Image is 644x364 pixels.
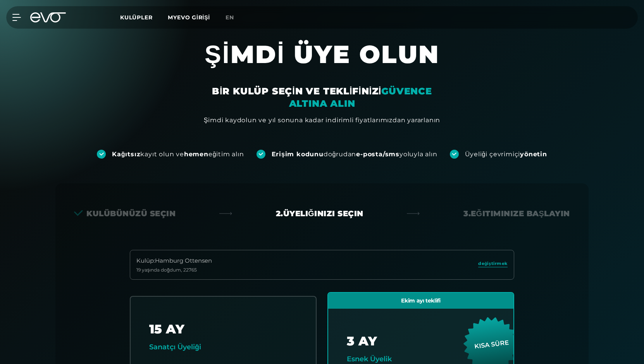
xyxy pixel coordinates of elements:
a: değiştirmek [478,260,508,269]
font: yoluyla alın [399,150,437,158]
font: Kulüp [136,257,154,264]
a: Kulüpler [120,14,168,21]
font: eğitim alın [208,150,244,158]
font: yönetin [520,150,547,158]
font: doğrudan [324,150,356,158]
font: kayıt olun ve [140,150,184,158]
font: , 22765 [181,267,197,273]
font: Şimdi kaydolun ve yıl sonuna kadar indirimli fiyatlarımızdan yararlanın [204,116,440,124]
a: MYEVO GİRİŞİ [168,14,210,21]
font: Erişim kodunu [272,150,324,158]
font: : [154,257,155,264]
font: Kulüpler [120,14,152,21]
font: ŞİMDİ ÜYE OLUN [205,39,439,69]
font: 2. [276,209,283,218]
font: e-posta/sms [356,150,399,158]
font: BİR KULÜP SEÇİN VE TEKLİFİNİZİ [212,85,381,97]
font: en [226,14,234,21]
font: 19 yaşında doğdum [136,267,181,273]
font: hemen [184,150,208,158]
a: en [226,13,243,22]
font: Üyeliği çevrimiçi [465,150,520,158]
font: Üyeliğinizi seçin [283,209,363,218]
font: değiştirmek [478,261,508,266]
font: Kulübünüzü seçin [86,209,176,218]
font: Hamburg Ottensen [155,257,212,264]
font: 3. [463,209,471,218]
font: Kağıtsız [112,150,140,158]
font: Eğitiminize başlayın [471,209,570,218]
